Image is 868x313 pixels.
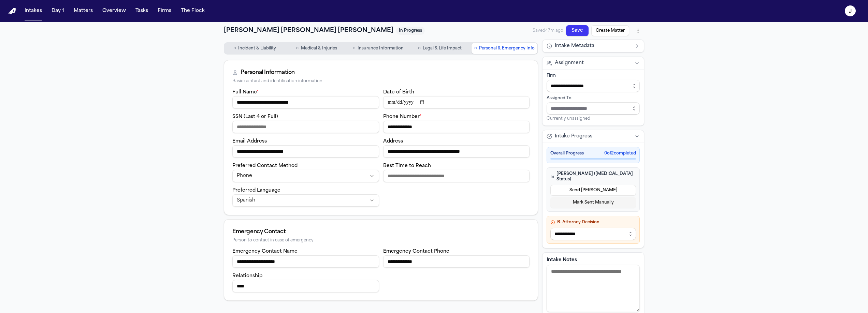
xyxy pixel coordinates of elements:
[232,139,267,144] label: Email Address
[542,40,644,52] button: Intake Metadata
[849,9,852,14] text: J
[348,43,408,54] button: Go to Insurance Information
[418,45,421,52] span: ○
[286,43,347,54] button: Go to Medical & Injuries
[383,163,431,168] label: Best Time to Reach
[383,249,449,254] label: Emergency Contact Phone
[410,43,470,54] button: Go to Legal & Life Impact
[232,114,278,119] label: SSN (Last 4 or Full)
[8,8,16,14] a: Home
[22,5,45,17] button: Intakes
[555,43,594,49] span: Intake Metadata
[542,57,644,69] button: Assignment
[232,79,530,84] div: Basic contact and identification information
[383,121,530,133] input: Phone number
[178,5,207,17] button: The Flock
[232,255,379,268] input: Emergency contact name
[100,5,129,17] button: Overview
[547,80,640,92] input: Select firm
[591,25,629,36] button: Create Matter
[383,139,403,144] label: Address
[550,197,636,208] button: Mark Sent Manually
[533,28,563,33] span: Saved 47m ago
[232,188,280,193] label: Preferred Language
[383,145,530,158] input: Address
[71,5,96,17] button: Matters
[383,114,422,119] label: Phone Number
[232,121,379,133] input: SSN
[358,46,404,51] span: Insurance Information
[8,8,16,14] img: Finch Logo
[383,90,414,95] label: Date of Birth
[550,220,636,225] h4: B. Attorney Decision
[233,45,236,52] span: ○
[542,130,644,143] button: Intake Progress
[472,43,537,54] button: Go to Personal & Emergency Info
[604,151,636,156] span: 0 of 2 completed
[301,46,337,51] span: Medical & Injuries
[547,257,640,264] label: Intake Notes
[232,90,259,95] label: Full Name
[547,73,640,78] div: Firm
[241,69,295,77] div: Personal Information
[396,27,425,35] span: In Progress
[224,26,393,35] h1: [PERSON_NAME] [PERSON_NAME] [PERSON_NAME]
[232,96,379,108] input: Full name
[225,43,285,54] button: Go to Incident & Liability
[232,273,262,279] label: Relationship
[296,45,299,52] span: ○
[232,249,298,254] label: Emergency Contact Name
[133,5,151,17] button: Tasks
[423,46,462,51] span: Legal & Life Impact
[383,96,530,108] input: Date of birth
[232,228,530,236] div: Emergency Contact
[232,280,379,292] input: Emergency contact relationship
[232,238,530,243] div: Person to contact in case of emergency
[555,60,584,66] span: Assignment
[547,116,590,121] span: Currently unassigned
[479,46,535,51] span: Personal & Emergency Info
[632,25,644,37] button: More actions
[232,163,298,168] label: Preferred Contact Method
[566,25,589,36] button: Save
[474,45,477,52] span: ○
[550,185,636,196] button: Send [PERSON_NAME]
[555,133,592,140] span: Intake Progress
[238,46,276,51] span: Incident & Liability
[547,265,640,312] textarea: Intake notes
[550,151,584,156] span: Overall Progress
[155,5,174,17] button: Firms
[352,45,355,52] span: ○
[547,102,640,115] input: Assign to staff member
[49,5,67,17] button: Day 1
[383,255,530,268] input: Emergency contact phone
[547,95,640,101] div: Assigned To
[232,145,379,158] input: Email address
[550,171,636,182] h4: [PERSON_NAME] ([MEDICAL_DATA] Status)
[383,170,530,182] input: Best time to reach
